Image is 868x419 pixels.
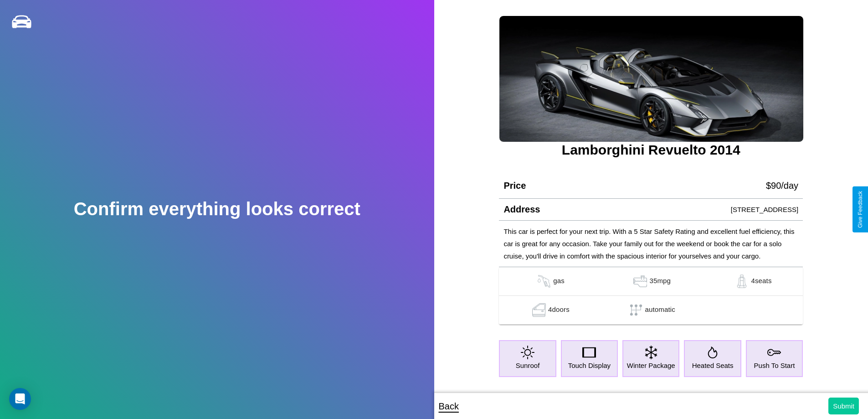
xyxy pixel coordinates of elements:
h2: Confirm everything looks correct [74,199,360,219]
button: Submit [828,398,859,414]
img: gas [535,274,553,288]
div: Give Feedback [857,191,863,228]
p: gas [553,274,565,288]
h4: Address [503,204,540,215]
p: Heated Seats [692,359,734,372]
p: $ 90 /day [766,177,798,194]
table: simple table [499,267,803,325]
h4: Price [503,181,526,191]
p: Winter Package [627,359,675,372]
p: 4 seats [751,274,771,288]
p: Sunroof [516,359,540,372]
p: This car is perfect for your next trip. With a 5 Star Safety Rating and excellent fuel efficiency... [503,225,798,262]
p: Touch Display [568,359,611,372]
p: [STREET_ADDRESS] [731,203,798,216]
img: gas [530,303,548,317]
img: gas [733,274,751,288]
p: Back [439,398,459,414]
p: 35 mpg [649,274,671,288]
p: 4 doors [548,303,570,317]
h3: Lamborghini Revuelto 2014 [499,142,803,158]
p: Push To Start [754,359,795,372]
div: Open Intercom Messenger [9,388,31,410]
img: gas [631,274,649,288]
p: automatic [645,303,675,317]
